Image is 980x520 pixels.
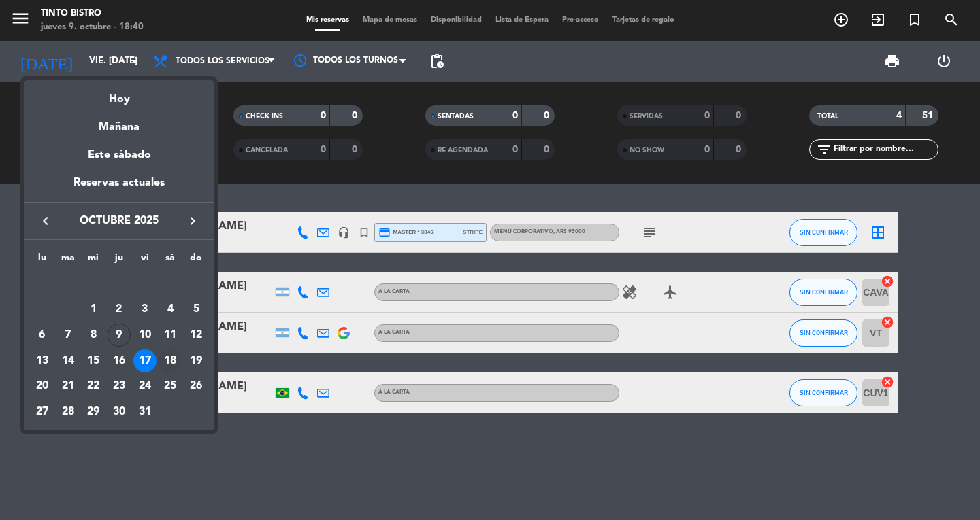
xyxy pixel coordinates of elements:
i: keyboard_arrow_left [37,213,54,229]
td: 21 de octubre de 2025 [55,374,81,400]
div: Reservas actuales [24,174,214,202]
div: 3 [133,298,157,321]
div: 6 [31,324,54,347]
td: 11 de octubre de 2025 [158,322,184,348]
td: 19 de octubre de 2025 [183,348,209,374]
div: 12 [184,324,208,347]
td: 9 de octubre de 2025 [106,322,132,348]
td: 6 de octubre de 2025 [29,322,55,348]
div: 11 [159,324,182,347]
div: 29 [82,400,105,423]
div: 2 [108,298,131,321]
th: sábado [158,250,184,271]
td: 16 de octubre de 2025 [106,348,132,374]
td: 8 de octubre de 2025 [80,322,106,348]
div: 18 [159,349,182,372]
td: 1 de octubre de 2025 [80,297,106,323]
div: 23 [108,375,131,398]
th: domingo [183,250,209,271]
td: 20 de octubre de 2025 [29,374,55,400]
div: 16 [108,349,131,372]
div: 7 [56,324,80,347]
div: 30 [108,400,131,423]
td: 27 de octubre de 2025 [29,399,55,425]
td: 24 de octubre de 2025 [132,374,158,400]
div: 19 [184,349,208,372]
div: 28 [56,400,80,423]
th: jueves [106,250,132,271]
td: 23 de octubre de 2025 [106,374,132,400]
div: 1 [82,298,105,321]
i: keyboard_arrow_right [184,213,201,229]
td: 5 de octubre de 2025 [183,297,209,323]
td: 7 de octubre de 2025 [55,322,81,348]
th: viernes [132,250,158,271]
td: 30 de octubre de 2025 [106,399,132,425]
td: 13 de octubre de 2025 [29,348,55,374]
div: 21 [56,375,80,398]
td: 14 de octubre de 2025 [55,348,81,374]
div: Este sábado [24,136,214,174]
button: keyboard_arrow_right [180,212,205,230]
td: 4 de octubre de 2025 [158,297,184,323]
td: 2 de octubre de 2025 [106,297,132,323]
td: 3 de octubre de 2025 [132,297,158,323]
div: 26 [184,375,208,398]
td: 22 de octubre de 2025 [80,374,106,400]
div: 14 [56,349,80,372]
div: Mañana [24,108,214,136]
div: Hoy [24,80,214,108]
div: 31 [133,400,157,423]
td: OCT. [29,271,209,297]
td: 12 de octubre de 2025 [183,322,209,348]
div: 15 [82,349,105,372]
th: miércoles [80,250,106,271]
td: 29 de octubre de 2025 [80,399,106,425]
div: 24 [133,375,157,398]
div: 13 [31,349,54,372]
div: 20 [31,375,54,398]
div: 17 [133,349,157,372]
th: lunes [29,250,55,271]
div: 10 [133,324,157,347]
td: 25 de octubre de 2025 [158,374,184,400]
td: 17 de octubre de 2025 [132,348,158,374]
div: 27 [31,400,54,423]
div: 9 [108,324,131,347]
div: 5 [184,298,208,321]
td: 10 de octubre de 2025 [132,322,158,348]
button: keyboard_arrow_left [33,212,58,230]
div: 8 [82,324,105,347]
div: 4 [159,298,182,321]
td: 26 de octubre de 2025 [183,374,209,400]
div: 25 [159,375,182,398]
td: 18 de octubre de 2025 [158,348,184,374]
td: 31 de octubre de 2025 [132,399,158,425]
span: octubre 2025 [58,212,180,230]
div: 22 [82,375,105,398]
td: 28 de octubre de 2025 [55,399,81,425]
td: 15 de octubre de 2025 [80,348,106,374]
th: martes [55,250,81,271]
